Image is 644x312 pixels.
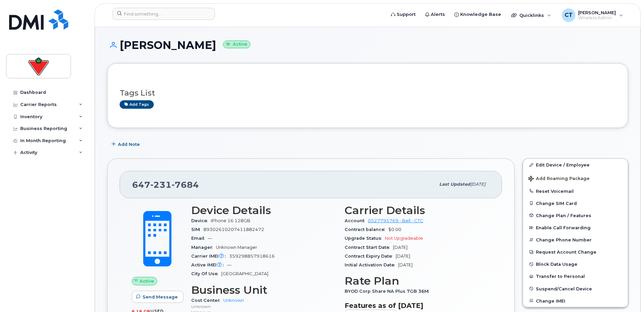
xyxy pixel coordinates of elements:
h3: Business Unit [191,284,337,296]
span: Device [191,218,211,223]
h3: Device Details [191,204,337,216]
button: Request Account Change [523,246,628,258]
button: Change SIM Card [523,197,628,209]
span: Last updated [439,182,470,187]
button: Reset Voicemail [523,185,628,197]
span: Unknown Manager [216,245,257,250]
a: Add tags [120,100,154,109]
a: 0527795769 - Bell - CTC [368,218,423,223]
button: Enable Call Forwarding [523,222,628,234]
span: 7684 [172,180,199,190]
span: Add Note [118,141,140,148]
span: 359298857918616 [229,254,275,259]
button: Change Phone Number [523,234,628,246]
h3: Tags List [120,89,616,97]
span: Not Upgradeable [385,236,423,241]
span: Email [191,236,208,241]
button: Add Roaming Package [523,171,628,185]
span: Contract balance [345,227,388,232]
span: — [208,236,212,241]
button: Change Plan / Features [523,209,628,222]
h3: Rate Plan [345,275,490,287]
span: Contract Start Date [345,245,393,250]
a: Edit Device / Employee [523,159,628,171]
span: Manager [191,245,216,250]
a: Unknown [223,298,244,303]
span: iPhone 16 128GB [211,218,250,223]
span: Enable Call Forwarding [536,225,591,230]
span: Upgrade Status [345,236,385,241]
span: Add Roaming Package [528,176,590,182]
span: Send Message [143,294,178,300]
span: Change Plan / Features [536,213,591,218]
span: 231 [150,180,172,190]
p: Unknown [191,304,337,309]
span: 89302610207411882472 [203,227,264,232]
span: [GEOGRAPHIC_DATA] [221,271,268,276]
span: BYOD Corp Share NA Plus 7GB 36M [345,289,432,294]
button: Block Data Usage [523,258,628,270]
span: — [227,262,231,267]
span: Active [140,278,154,284]
button: Add Note [107,138,146,150]
span: Carrier IMEI [191,254,229,259]
button: Transfer to Personal [523,270,628,282]
h1: [PERSON_NAME] [107,39,628,51]
span: [DATE] [398,262,413,267]
span: Cost Center [191,298,223,303]
span: City Of Use [191,271,221,276]
span: Active IMEI [191,262,227,267]
small: Active [223,41,250,48]
span: [DATE] [470,182,486,187]
span: [DATE] [396,254,410,259]
span: Suspend/Cancel Device [536,286,592,291]
button: Change IMEI [523,295,628,307]
button: Send Message [132,291,183,303]
h3: Features as of [DATE] [345,302,490,310]
span: 647 [132,180,199,190]
span: [DATE] [393,245,407,250]
span: Contract Expiry Date [345,254,396,259]
span: Account [345,218,368,223]
span: Initial Activation Date [345,262,398,267]
span: $0.00 [388,227,401,232]
span: SIM [191,227,203,232]
h3: Carrier Details [345,204,490,216]
button: Suspend/Cancel Device [523,283,628,295]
